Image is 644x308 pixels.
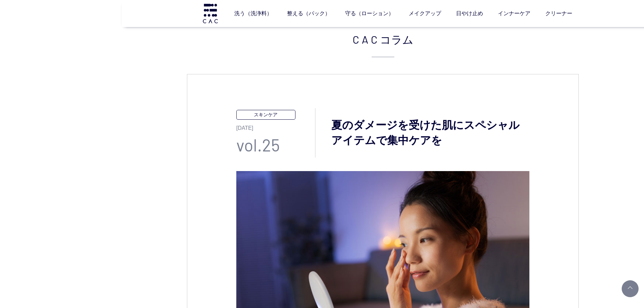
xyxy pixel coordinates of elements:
[380,31,413,47] span: コラム
[345,4,394,23] a: 守る（ローション）
[187,31,579,57] h2: CAC
[236,110,295,120] p: スキンケア
[236,120,315,132] p: [DATE]
[315,118,529,148] h3: 夏のダメージを受けた肌にスペシャルアイテムで集中ケアを
[236,132,315,158] p: vol.25
[202,4,219,23] img: logo
[287,4,330,23] a: 整える（パック）
[498,4,530,23] a: インナーケア
[409,4,441,23] a: メイクアップ
[234,4,272,23] a: 洗う（洗浄料）
[545,4,572,23] a: クリーナー
[456,4,483,23] a: 日やけ止め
